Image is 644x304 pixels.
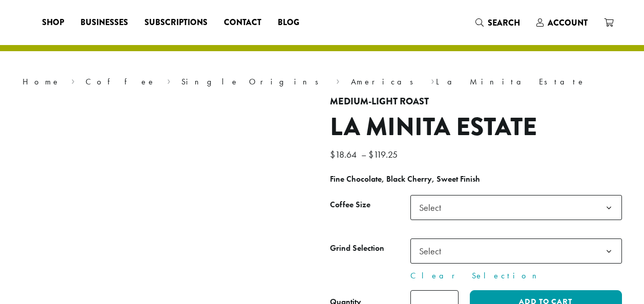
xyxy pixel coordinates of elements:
span: $ [368,148,373,160]
h1: La Minita Estate [330,113,622,142]
span: Blog [278,16,299,29]
span: Select [410,238,622,264]
bdi: 119.25 [368,148,400,160]
a: Shop [34,14,72,31]
h4: Medium-Light Roast [330,96,622,107]
span: Contact [224,16,261,29]
a: Single Origins [181,76,325,87]
span: Subscriptions [144,16,207,29]
b: Fine Chocolate, Black Cherry, Sweet Finish [330,173,480,184]
span: Businesses [80,16,128,29]
span: Search [488,17,520,29]
label: Coffee Size [330,198,410,212]
span: › [336,72,340,88]
span: Select [415,241,451,261]
bdi: 18.64 [330,148,359,160]
span: – [361,148,366,160]
span: $ [330,148,335,160]
a: Search [467,14,528,31]
span: Account [548,17,588,29]
label: Grind Selection [330,241,410,256]
a: Home [23,76,60,87]
a: Clear Selection [410,270,622,282]
span: Select [415,198,451,218]
span: › [71,72,75,88]
nav: Breadcrumb [23,76,622,88]
a: Americas [351,76,420,87]
span: Select [410,195,622,220]
a: Coffee [86,76,156,87]
span: › [167,72,171,88]
span: › [431,72,434,88]
span: Shop [42,16,64,29]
